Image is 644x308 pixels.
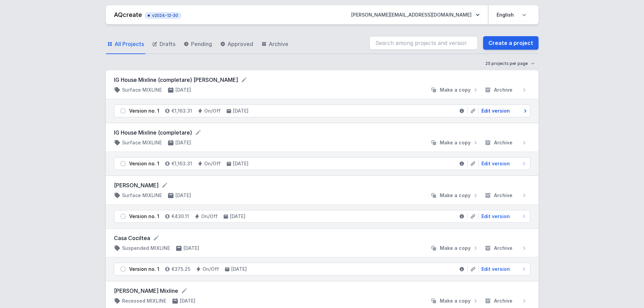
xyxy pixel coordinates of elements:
button: Make a copy [428,245,482,252]
span: Archive [494,192,512,199]
form: [PERSON_NAME] Mixline [114,287,530,295]
input: Search among projects and versions... [369,36,478,50]
h4: Suspended MIXLINE [122,245,170,252]
a: Pending [182,34,213,54]
h4: €430.11 [171,213,189,220]
button: Rename project [161,182,168,189]
button: Archive [482,87,530,93]
button: Make a copy [428,298,482,304]
h4: On/Off [201,213,218,220]
span: Edit version [481,213,510,220]
button: Make a copy [428,139,482,146]
h4: Recessed MIXLINE [122,298,166,304]
h4: [DATE] [230,213,245,220]
div: Version no. 1 [129,213,159,220]
h4: On/Off [202,266,219,273]
h4: [DATE] [180,298,195,304]
a: Edit version [479,160,527,167]
h4: €1,163.31 [171,108,192,114]
h4: Surface MIXLINE [122,192,162,199]
span: Archive [494,245,512,252]
span: Make a copy [440,87,471,93]
h4: Surface MIXLINE [122,139,162,146]
form: IG House Mixline (completare) [114,128,530,137]
h4: €375.25 [171,266,190,273]
a: Approved [219,34,255,54]
button: Rename project [153,235,160,241]
select: Choose language [493,9,530,21]
span: v2024-12-30 [148,13,178,18]
a: Edit version [479,108,527,114]
img: draft.svg [120,266,126,273]
button: Make a copy [428,87,482,93]
h4: [DATE] [231,266,247,273]
button: Archive [482,139,530,146]
span: Make a copy [440,298,471,304]
h4: [DATE] [175,87,191,93]
button: [PERSON_NAME][EMAIL_ADDRESS][DOMAIN_NAME] [346,9,485,21]
div: Version no. 1 [129,108,159,114]
button: Rename project [195,129,201,136]
span: Make a copy [440,192,471,199]
img: draft.svg [120,160,126,167]
h4: €1,163.31 [171,160,192,167]
span: Edit version [481,160,510,167]
h4: [DATE] [175,192,191,199]
h4: [DATE] [184,245,199,252]
a: AQcreate [114,11,142,18]
span: Edit version [481,108,510,114]
a: Archive [260,34,290,54]
span: Edit version [481,266,510,273]
button: Archive [482,192,530,199]
a: All Projects [106,34,145,54]
button: Rename project [241,76,247,83]
h4: [DATE] [233,108,248,114]
span: Make a copy [440,139,471,146]
button: Archive [482,245,530,252]
h4: On/Off [204,160,221,167]
span: Approved [228,40,253,48]
img: draft.svg [120,108,126,114]
span: Archive [494,139,512,146]
a: Drafts [151,34,177,54]
div: Version no. 1 [129,160,159,167]
h4: Surface MIXLINE [122,87,162,93]
form: Casa Cociltea [114,234,530,242]
form: [PERSON_NAME] [114,181,530,189]
div: Version no. 1 [129,266,159,273]
a: Edit version [479,213,527,220]
img: draft.svg [120,213,126,220]
button: Make a copy [428,192,482,199]
span: All Projects [115,40,144,48]
form: IG House Mixline (completare) [PERSON_NAME] [114,76,530,84]
button: v2024-12-30 [145,11,182,19]
span: Archive [494,298,512,304]
button: Rename project [181,287,188,294]
h4: On/Off [204,108,221,114]
span: Make a copy [440,245,471,252]
h4: [DATE] [233,160,248,167]
span: Archive [494,87,512,93]
a: Create a project [483,36,539,50]
h4: [DATE] [175,139,191,146]
span: Pending [191,40,212,48]
a: Edit version [479,266,527,273]
span: Drafts [160,40,175,48]
button: Archive [482,298,530,304]
span: Archive [269,40,288,48]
